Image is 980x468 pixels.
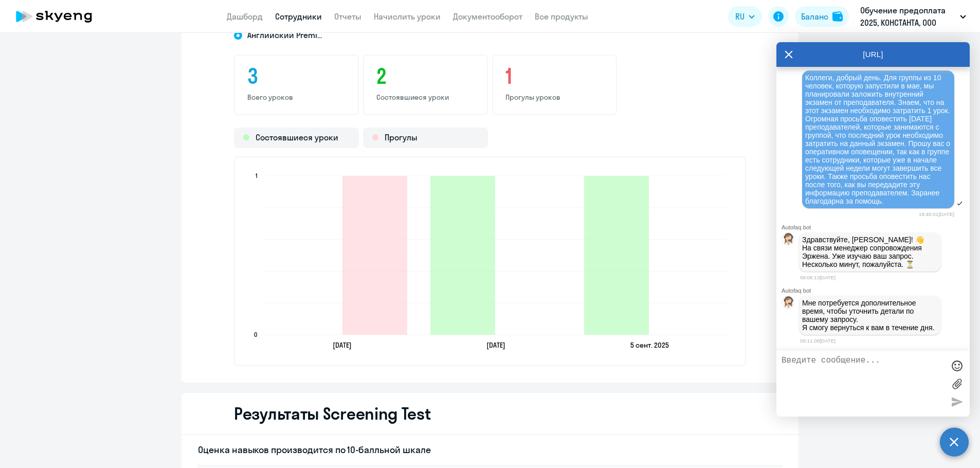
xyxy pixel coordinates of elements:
[430,176,495,335] path: 2025-09-03T21:00:00.000Z Состоявшиеся уроки 1
[919,211,954,217] time: 18:45:01[DATE]
[275,11,322,22] a: Сотрудники
[860,4,956,29] p: Обучение предоплата 2025, КОНСТАНТА, ООО
[782,224,970,230] div: Autofaq bot
[234,403,431,424] h2: Результаты Screening Test
[735,10,745,23] span: RU
[805,74,952,205] span: Коллеги, добрый день. Для группы из 10 человек, которую запустили в мае, мы планировали заложить ...
[198,443,782,457] h4: Оценка навыков производится по 10-балльной шкале
[374,11,441,22] a: Начислить уроки
[342,176,407,335] path: 2025-09-01T21:00:00.000Z Прогулы 1
[376,64,475,88] h3: 2
[782,296,795,311] img: bot avatar
[376,93,475,102] p: Состоявшиеся уроки
[584,176,649,335] path: 2025-09-04T21:00:00.000Z Состоявшиеся уроки 1
[505,64,604,88] h3: 1
[486,340,505,350] text: [DATE]
[234,128,359,148] div: Состоявшиеся уроки
[855,4,971,29] button: Обучение предоплата 2025, КОНСТАНТА, ООО
[801,10,828,23] div: Баланс
[630,340,669,350] text: 5 сент. 2025
[333,340,352,350] text: [DATE]
[800,338,836,344] time: 09:11:08[DATE]
[782,233,795,248] img: bot avatar
[227,11,263,22] a: Дашборд
[334,11,361,22] a: Отчеты
[800,275,836,280] time: 09:06:13[DATE]
[802,236,938,268] p: Здравствуйте, [PERSON_NAME]! 👋 ﻿На связи менеджер сопровождения Эржена. Уже изучаю ваш запрос. Не...
[949,376,965,391] label: Лимит 10 файлов
[453,11,522,22] a: Документооборот
[363,128,488,148] div: Прогулы
[795,6,849,27] button: Балансbalance
[254,331,258,338] text: 0
[782,287,970,294] div: Autofaq bot
[256,172,258,179] text: 1
[832,11,843,22] img: balance
[247,29,324,41] span: Английский Premium
[247,64,346,88] h3: 3
[802,299,938,332] p: Мне потребуется дополнительное время, чтобы уточнить детали по вашему запросу. Я смогу вернуться ...
[535,11,588,22] a: Все продукты
[505,93,604,102] p: Прогулы уроков
[247,93,346,102] p: Всего уроков
[728,6,762,27] button: RU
